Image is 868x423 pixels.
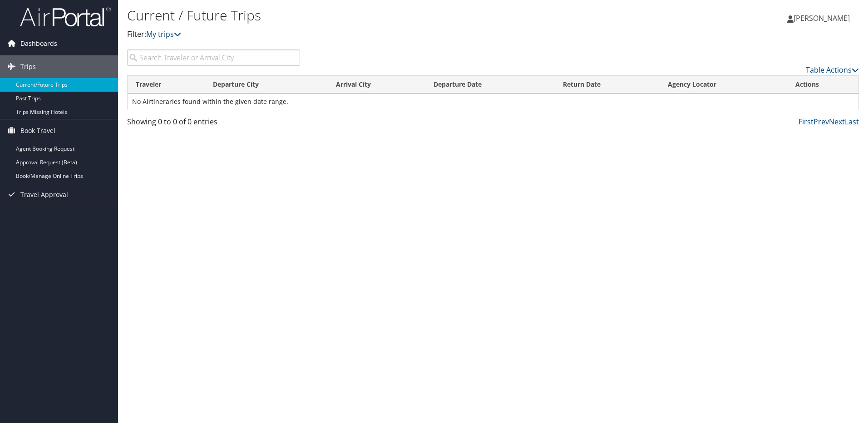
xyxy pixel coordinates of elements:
th: Departure Date: activate to sort column descending [425,76,554,93]
td: No Airtineraries found within the given date range. [128,93,858,110]
th: Departure City: activate to sort column ascending [205,76,328,93]
span: Trips [20,55,36,78]
a: Prev [814,117,829,127]
span: Travel Approval [20,183,68,206]
a: Table Actions [806,65,859,75]
h1: Current / Future Trips [127,6,615,25]
input: Search Traveler or Arrival City [127,49,300,66]
th: Arrival City: activate to sort column ascending [328,76,425,93]
a: My trips [146,29,181,39]
span: Dashboards [20,32,57,55]
span: Book Travel [20,119,55,142]
th: Agency Locator: activate to sort column ascending [660,76,787,93]
th: Traveler: activate to sort column ascending [128,76,205,93]
p: Filter: [127,29,615,40]
a: Next [829,117,845,127]
th: Return Date: activate to sort column ascending [555,76,660,93]
img: airportal-logo.png [20,6,111,27]
a: Last [845,117,859,127]
div: Showing 0 to 0 of 0 entries [127,116,300,132]
a: First [799,117,814,127]
span: [PERSON_NAME] [794,13,850,23]
a: [PERSON_NAME] [787,5,859,32]
th: Actions [787,76,858,93]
